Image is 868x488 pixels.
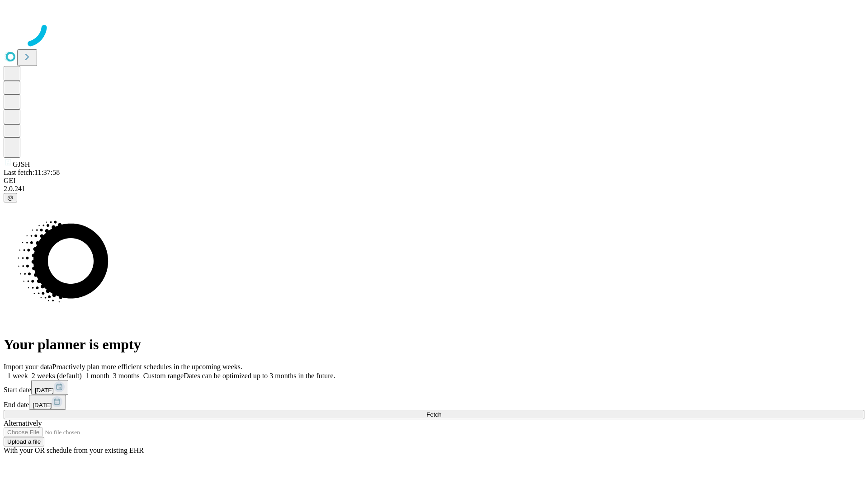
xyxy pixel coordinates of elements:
[4,363,52,371] span: Import your data
[52,363,242,371] span: Proactively plan more efficient schedules in the upcoming weeks.
[31,380,68,395] button: [DATE]
[4,380,864,395] div: Start date
[13,160,30,168] span: GJSH
[113,372,140,380] span: 3 months
[7,194,14,201] span: @
[4,185,864,193] div: 2.0.241
[4,177,864,185] div: GEI
[4,395,864,410] div: End date
[32,372,82,380] span: 2 weeks (default)
[4,336,864,353] h1: Your planner is empty
[4,193,17,202] button: @
[35,387,54,394] span: [DATE]
[4,419,42,427] span: Alternatively
[4,446,144,454] span: With your OR schedule from your existing EHR
[33,402,52,408] span: [DATE]
[4,169,60,176] span: Last fetch: 11:37:58
[29,395,66,410] button: [DATE]
[143,372,184,380] span: Custom range
[426,411,441,418] span: Fetch
[184,372,335,380] span: Dates can be optimized up to 3 months in the future.
[85,372,109,380] span: 1 month
[7,372,28,380] span: 1 week
[4,410,864,419] button: Fetch
[4,437,44,446] button: Upload a file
